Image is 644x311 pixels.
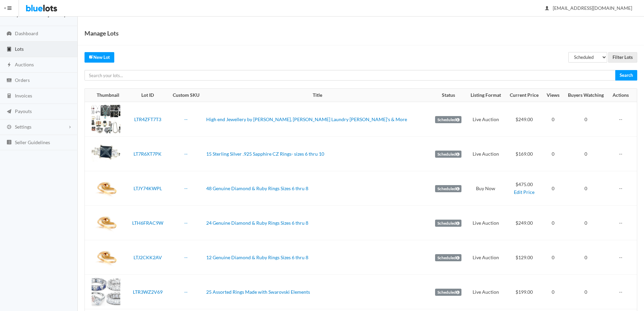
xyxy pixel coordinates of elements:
span: Settings [15,124,31,130]
a: -- [184,116,188,122]
label: Scheduled [435,220,461,227]
td: -- [609,102,637,137]
td: Live Auction [466,102,505,137]
a: 24 Genuine Diamond & Ruby Rings Sizes 6 thru 8 [206,220,308,226]
span: Auctions [15,62,34,67]
span: Payouts [15,108,32,114]
td: -- [609,206,637,240]
label: Scheduled [435,151,461,158]
td: 0 [543,275,563,309]
h1: Manage Lots [85,28,119,38]
th: Actions [609,89,637,102]
td: -- [609,137,637,171]
ion-icon: create [89,54,93,59]
td: Live Auction [466,206,505,240]
a: -- [184,185,188,191]
a: LTR3WZ2V69 [133,289,163,295]
label: Scheduled [435,289,461,296]
th: Buyers Watching [563,89,609,102]
td: 0 [543,240,563,275]
td: -- [609,275,637,309]
th: Custom SKU [168,89,204,102]
a: -- [184,151,188,157]
td: 0 [563,171,609,206]
ion-icon: cash [6,77,13,84]
td: 0 [563,275,609,309]
a: 48 Genuine Diamond & Ruby Rings Sizes 6 thru 8 [206,185,308,191]
input: Filter Lots [608,52,637,63]
td: $249.00 [505,102,543,137]
td: -- [609,171,637,206]
td: Live Auction [466,137,505,171]
td: -- [609,240,637,275]
a: LTH6FRAC9W [132,220,163,226]
span: Invoices [15,93,32,98]
td: 0 [543,102,563,137]
a: High end Jewellery by [PERSON_NAME], [PERSON_NAME] Laundry [PERSON_NAME]'s & More [206,116,407,122]
td: 0 [563,102,609,137]
ion-icon: cog [6,124,13,131]
input: Search [615,70,637,81]
span: [EMAIL_ADDRESS][DOMAIN_NAME] [545,5,632,11]
ion-icon: list box [6,139,13,146]
a: LTJ2CKK2AV [134,254,162,260]
span: Lots [15,46,24,52]
label: Scheduled [435,116,461,124]
td: $129.00 [505,240,543,275]
input: Search your lots... [85,70,616,81]
a: -- [184,289,188,295]
td: 0 [543,137,563,171]
td: 0 [563,240,609,275]
a: LTJY74KWPL [134,185,162,191]
ion-icon: clipboard [6,46,13,53]
td: Live Auction [466,240,505,275]
th: Views [543,89,563,102]
a: createNew Lot [85,52,114,63]
ion-icon: flash [6,62,13,68]
label: Scheduled [435,185,461,193]
a: Edit Price [514,189,534,195]
a: LTR4ZFT7T3 [134,116,161,122]
td: 0 [563,137,609,171]
th: Title [204,89,431,102]
span: Dashboard [15,30,38,36]
a: LT7R6XT7PK [134,151,162,157]
th: Current Price [505,89,543,102]
label: Scheduled [435,254,461,262]
a: 25 Assorted Rings Made with Swarovski Elements [206,289,310,295]
th: Lot ID [127,89,168,102]
ion-icon: person [544,5,550,12]
td: $169.00 [505,137,543,171]
span: Seller Guidelines [15,139,50,145]
span: Orders [15,77,30,83]
td: 0 [543,171,563,206]
ion-icon: speedometer [6,31,13,37]
th: Listing Format [466,89,505,102]
a: -- [184,220,188,226]
td: $475.00 [505,171,543,206]
td: 0 [563,206,609,240]
td: $249.00 [505,206,543,240]
th: Thumbnail [85,89,127,102]
td: 0 [543,206,563,240]
td: Live Auction [466,275,505,309]
td: $199.00 [505,275,543,309]
ion-icon: calculator [6,93,13,99]
a: -- [184,254,188,260]
ion-icon: paper plane [6,109,13,115]
td: Buy Now [466,171,505,206]
a: 15 Sterling Silver .925 Sapphire CZ Rings- sizes 6 thru 10 [206,151,324,157]
a: 12 Genuine Diamond & Ruby Rings Sizes 6 thru 8 [206,254,308,260]
th: Status [431,89,466,102]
